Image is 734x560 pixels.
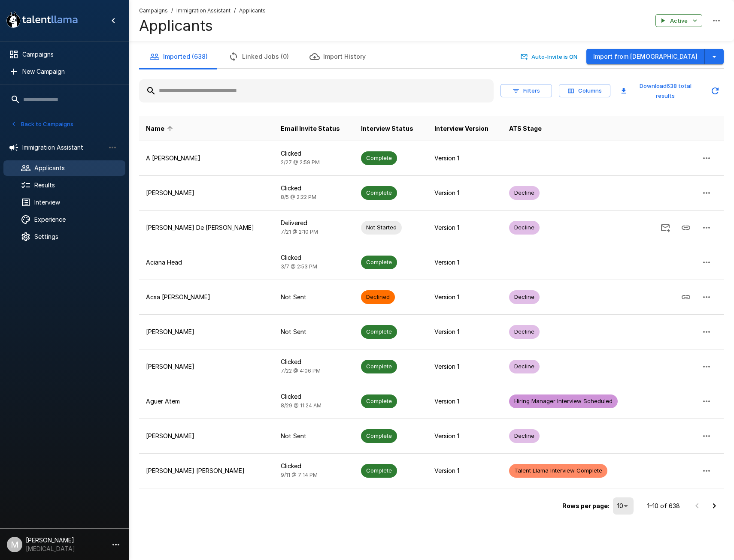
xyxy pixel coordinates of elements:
[139,45,218,69] button: Imported (638)
[434,223,496,232] p: Version 1
[707,82,724,99] button: Updated Today - 3:15 PM
[146,328,267,336] p: [PERSON_NAME]
[434,397,496,406] p: Version 1
[562,502,610,510] p: Rows per page:
[509,362,540,370] span: Decline
[509,293,540,301] span: Decline
[361,258,397,266] span: Complete
[434,123,488,134] span: Interview Version
[434,258,496,267] p: Version 1
[139,7,168,14] u: Campaigns
[434,189,496,197] p: Version 1
[281,462,348,470] p: Clicked
[706,497,723,515] button: Go to next page
[509,397,618,405] span: Hiring Manager Interview Scheduled
[434,154,496,163] p: Version 1
[613,497,634,515] div: 10
[281,263,317,270] span: 3/7 @ 2:53 PM
[361,154,397,162] span: Complete
[281,358,348,366] p: Clicked
[361,123,413,134] span: Interview Status
[146,154,267,163] p: A [PERSON_NAME]
[647,502,680,510] p: 1–10 of 638
[281,159,320,166] span: 2/27 @ 2:59 PM
[509,467,607,475] span: Talent Llama Interview Complete
[361,223,402,232] span: Not Started
[171,6,173,15] span: /
[146,293,267,301] p: Acsa [PERSON_NAME]
[234,6,236,15] span: /
[281,123,340,134] span: Email Invite Status
[281,367,321,374] span: 7/22 @ 4:06 PM
[146,189,267,197] p: [PERSON_NAME]
[361,328,397,336] span: Complete
[361,397,397,405] span: Complete
[146,223,267,232] p: [PERSON_NAME] De [PERSON_NAME]
[146,362,267,371] p: [PERSON_NAME]
[281,402,322,409] span: 8/29 @ 11:24 AM
[434,362,496,371] p: Version 1
[676,223,696,231] span: Copy Interview Link
[139,17,266,35] h4: Applicants
[281,432,348,440] p: Not Sent
[509,123,542,134] span: ATS Stage
[361,189,397,197] span: Complete
[281,184,348,193] p: Clicked
[299,45,376,69] button: Import History
[146,258,267,267] p: Aciana Head
[281,219,348,227] p: Delivered
[617,79,703,102] button: Download638 total results
[281,149,348,158] p: Clicked
[434,293,496,301] p: Version 1
[281,328,348,336] p: Not Sent
[519,50,579,63] button: Auto-Invite is ON
[281,229,318,235] span: 7/21 @ 2:10 PM
[146,397,267,406] p: Aguer Atem
[239,6,266,15] span: Applicants
[655,14,702,27] button: Active
[361,293,395,301] span: Declined
[218,45,299,69] button: Linked Jobs (0)
[361,432,397,440] span: Complete
[176,7,231,14] u: Immigration Assistant
[509,432,540,440] span: Decline
[559,84,610,97] button: Columns
[500,84,552,97] button: Filters
[281,253,348,262] p: Clicked
[434,432,496,440] p: Version 1
[655,223,676,231] span: Send Invitation
[281,194,316,200] span: 8/5 @ 2:22 PM
[509,223,540,232] span: Decline
[434,328,496,336] p: Version 1
[509,189,540,197] span: Decline
[361,467,397,475] span: Complete
[586,49,705,65] button: Import from [DEMOGRAPHIC_DATA]
[509,328,540,336] span: Decline
[281,392,348,401] p: Clicked
[281,293,348,301] p: Not Sent
[146,123,176,134] span: Name
[146,467,267,475] p: [PERSON_NAME] [PERSON_NAME]
[281,472,318,478] span: 9/11 @ 7:14 PM
[361,362,397,370] span: Complete
[676,293,696,300] span: Copy Interview Link
[146,432,267,440] p: [PERSON_NAME]
[434,467,496,475] p: Version 1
